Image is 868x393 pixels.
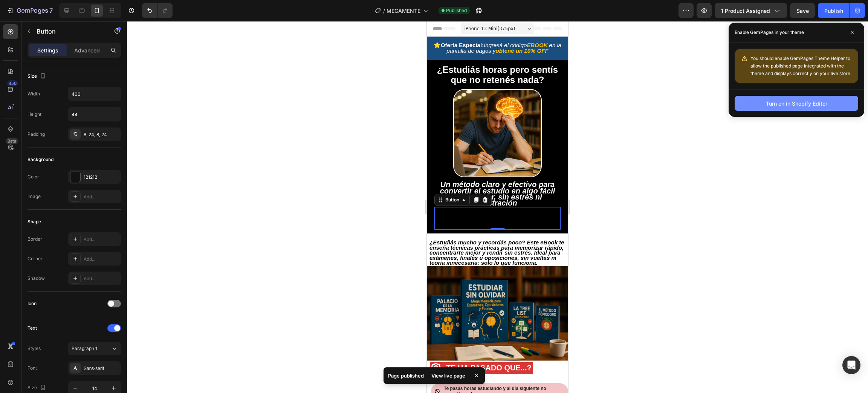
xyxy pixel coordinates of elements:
[28,111,41,118] div: Height
[28,91,40,97] div: Width
[7,80,18,86] div: 450
[383,7,385,15] span: /
[28,131,45,138] div: Padding
[68,342,121,355] button: Paragraph 1
[28,345,41,352] div: Styles
[387,7,420,15] span: MEGAMENTE
[796,8,809,14] span: Save
[72,345,97,352] span: Paragraph 1
[735,96,858,111] button: Turn on in Shopify Editor
[842,356,860,374] div: Open Intercom Messenger
[766,100,827,107] div: Turn on in Shopify Editor
[84,174,119,181] div: 121212
[28,173,39,180] div: Color
[28,300,37,307] div: Icon
[3,3,56,18] button: 7
[28,383,47,393] div: Size
[28,193,41,200] div: Image
[69,107,121,121] input: Auto
[388,372,424,379] p: Page published
[28,218,41,225] div: Shape
[427,21,568,393] iframe: Design area
[28,255,43,262] div: Corner
[28,365,37,372] div: Font
[818,3,850,18] button: Publish
[28,325,37,332] div: Text
[28,71,47,81] div: Size
[74,46,100,54] p: Advanced
[824,7,843,15] div: Publish
[37,27,101,36] p: Button
[446,7,467,14] span: Published
[721,7,770,15] span: 1 product assigned
[735,29,804,36] p: Enable GemPages in your theme
[790,3,815,18] button: Save
[750,55,851,76] span: You should enable GemPages Theme Helper to allow the published page integrated with the theme and...
[28,275,45,282] div: Shadow
[6,138,18,144] div: Beta
[28,236,42,243] div: Border
[142,3,173,18] div: Undo/Redo
[84,193,119,200] div: Add...
[49,6,53,15] p: 7
[84,236,119,243] div: Add...
[69,87,121,101] input: Auto
[84,131,119,138] div: 8, 24, 8, 24
[84,256,119,263] div: Add...
[37,46,58,54] p: Settings
[715,3,787,18] button: 1 product assigned
[427,370,470,381] div: View live page
[28,156,53,163] div: Background
[84,275,119,282] div: Add...
[84,365,119,372] div: Sans-serif
[17,365,119,376] span: Te pasás horas estudiando y al día siguiente no recordás nada.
